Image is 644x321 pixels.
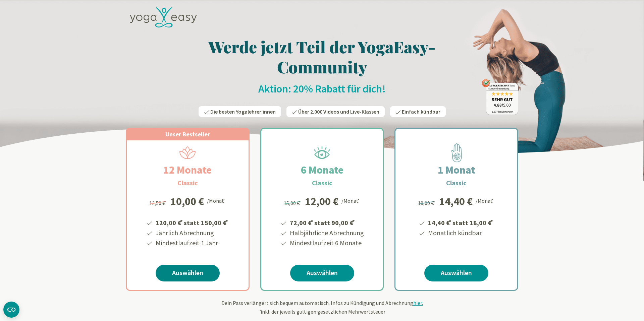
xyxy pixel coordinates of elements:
[155,238,229,248] li: Mindestlaufzeit 1 Jahr
[413,300,423,306] span: hier.
[341,196,361,205] div: /Monat
[427,216,494,228] li: 14,40 € statt 18,00 €
[439,196,473,207] div: 14,40 €
[422,162,491,178] h2: 1 Monat
[482,79,518,115] img: ausgezeichnet_badge.png
[207,196,226,205] div: /Monat
[312,178,332,188] h3: Classic
[446,178,467,188] h3: Classic
[149,200,167,206] span: 12,50 €
[285,162,360,178] h2: 6 Monate
[3,302,19,318] button: CMP-Widget öffnen
[210,108,276,115] span: Die besten Yogalehrer:innen
[289,216,364,228] li: 72,00 € statt 90,00 €
[147,162,228,178] h2: 12 Monate
[298,108,379,115] span: Über 2.000 Videos und Live-Klassen
[165,130,210,138] span: Unser Bestseller
[305,196,339,207] div: 12,00 €
[177,178,198,188] h3: Classic
[289,228,364,238] li: Halbjährliche Abrechnung
[259,308,385,315] span: inkl. der jeweils gültigen gesetzlichen Mehrwertsteuer
[290,265,354,281] a: Auswählen
[126,82,518,95] h2: Aktion: 20% Rabatt für dich!
[126,37,518,77] h1: Werde jetzt Teil der YogaEasy-Community
[156,265,220,281] a: Auswählen
[155,216,229,228] li: 120,00 € statt 150,00 €
[427,228,494,238] li: Monatlich kündbar
[289,238,364,248] li: Mindestlaufzeit 6 Monate
[155,228,229,238] li: Jährlich Abrechnung
[424,265,488,281] a: Auswählen
[170,196,204,207] div: 10,00 €
[418,200,436,206] span: 18,00 €
[402,108,440,115] span: Einfach kündbar
[126,299,518,316] div: Dein Pass verlängert sich bequem automatisch. Infos zu Kündigung und Abrechnung
[476,196,495,205] div: /Monat
[284,200,302,206] span: 15,00 €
